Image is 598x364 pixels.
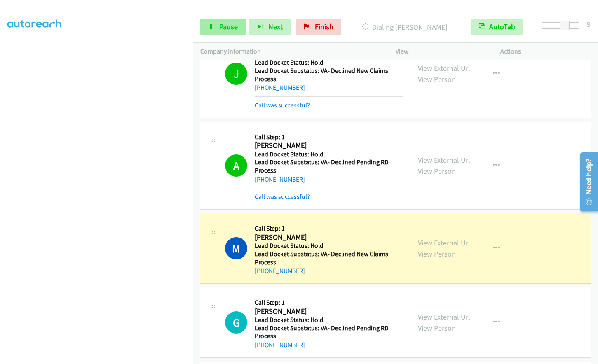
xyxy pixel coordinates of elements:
a: [PHONE_NUMBER] [255,267,305,275]
h1: G [225,311,247,334]
h5: Lead Docket Status: Hold [255,58,403,67]
a: [PHONE_NUMBER] [255,341,305,349]
div: 9 [587,19,591,30]
a: [PHONE_NUMBER] [255,175,305,183]
h2: [PERSON_NAME] [255,307,400,316]
h5: Lead Docket Status: Hold [255,150,403,159]
h5: Lead Docket Substatus: VA- Declined Pending RD Process [255,158,403,174]
h5: Lead Docket Substatus: VA- Declined Pending RD Process [255,324,403,340]
button: Next [249,19,291,35]
a: View External Url [418,63,470,73]
p: Company Information [200,47,381,56]
h1: M [225,237,247,259]
iframe: Resource Center [574,149,598,215]
a: [PHONE_NUMBER] [255,84,305,91]
h5: Lead Docket Status: Hold [255,242,403,250]
a: Call was successful? [255,193,310,201]
span: Finish [315,22,333,31]
a: View Person [418,249,456,259]
button: AutoTab [471,19,523,35]
span: Pause [219,22,238,31]
h5: Lead Docket Substatus: VA- Declined New Claims Process [255,250,403,266]
a: Finish [296,19,341,35]
a: View External Url [418,312,470,322]
a: View External Url [418,238,470,247]
h2: [PERSON_NAME] [255,141,400,150]
a: View External Url [418,155,470,165]
p: Dialing [PERSON_NAME] [352,21,456,33]
h5: Call Step: 1 [255,224,403,233]
h5: Call Step: 1 [255,133,403,141]
h1: A [225,154,247,177]
a: Pause [200,19,246,35]
a: View Person [418,166,456,176]
h2: [PERSON_NAME] [255,233,400,242]
a: View Person [418,323,456,333]
a: Call was successful? [255,101,310,109]
p: View [396,47,486,56]
div: The call is yet to be attempted [225,311,247,334]
h5: Call Step: 1 [255,299,403,307]
span: Next [268,22,283,31]
a: View Person [418,75,456,84]
h5: Lead Docket Substatus: VA- Declined New Claims Process [255,67,403,83]
h5: Lead Docket Status: Hold [255,316,403,324]
p: Actions [500,47,591,56]
h1: J [225,63,247,85]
